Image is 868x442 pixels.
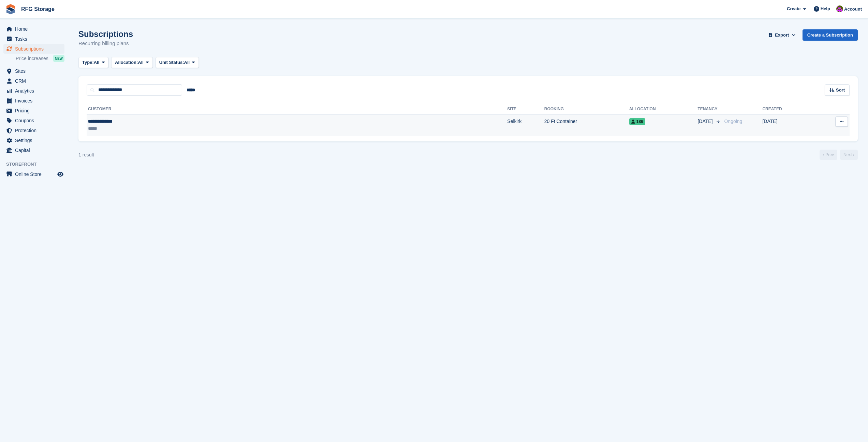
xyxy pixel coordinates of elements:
span: Pricing [15,106,56,115]
a: menu [3,116,64,125]
a: menu [3,146,64,155]
th: Created [762,104,812,115]
a: menu [3,34,64,44]
th: Customer [87,104,507,115]
span: All [138,59,144,66]
p: Recurring billing plans [78,40,133,47]
a: menu [3,24,64,34]
span: Type: [82,59,94,66]
span: 186 [629,118,645,125]
img: stora-icon-8386f47178a22dfd0bd8f6a31ec36ba5ce8667c1dd55bd0f319d3a0aa187defe.svg [5,4,16,14]
button: Export [767,29,797,41]
a: Preview store [56,170,64,178]
span: Export [775,32,789,39]
span: All [184,59,190,66]
a: Next [840,150,858,160]
span: Analytics [15,86,56,96]
td: Selkirk [507,114,544,136]
span: Subscriptions [15,44,56,54]
span: Sort [836,87,845,94]
div: 1 result [78,151,94,158]
a: Previous [820,150,837,160]
span: Allocation: [115,59,138,66]
button: Unit Status: All [156,57,199,68]
span: Home [15,24,56,34]
span: Storefront [6,161,68,168]
a: menu [3,86,64,96]
span: CRM [15,76,56,86]
span: Online Store [15,169,56,179]
h1: Subscriptions [78,29,133,39]
a: menu [3,96,64,106]
button: Type: All [78,57,108,68]
span: Help [821,5,830,12]
span: Ongoing [724,119,742,124]
span: Invoices [15,96,56,106]
th: Site [507,104,544,115]
td: [DATE] [762,114,812,136]
th: Allocation [629,104,698,115]
span: Tasks [15,34,56,44]
span: All [94,59,100,66]
span: Protection [15,126,56,135]
span: Coupons [15,116,56,125]
th: Tenancy [697,104,721,115]
a: Price increases NEW [16,55,64,62]
a: menu [3,76,64,86]
a: RFG Storage [18,3,57,15]
a: menu [3,44,64,54]
span: Sites [15,66,56,76]
a: menu [3,66,64,76]
a: menu [3,126,64,135]
span: Unit Status: [159,59,184,66]
span: Account [844,6,862,13]
span: Price increases [16,55,48,62]
span: [DATE] [697,118,714,125]
td: 20 Ft Container [544,114,629,136]
div: NEW [53,55,64,62]
button: Allocation: All [111,57,153,68]
nav: Page [818,150,859,160]
a: menu [3,136,64,145]
span: Settings [15,136,56,145]
a: menu [3,169,64,179]
a: Create a Subscription [803,29,858,41]
span: Create [787,5,800,12]
img: Laura Lawson [836,5,843,12]
a: menu [3,106,64,115]
th: Booking [544,104,629,115]
span: Capital [15,146,56,155]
